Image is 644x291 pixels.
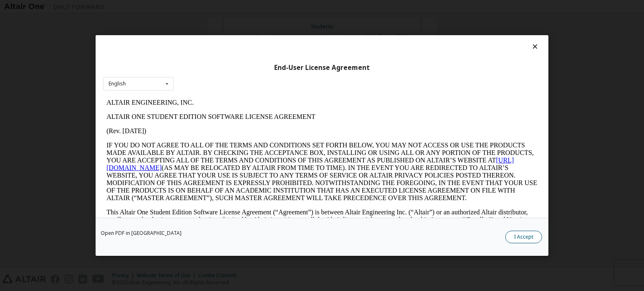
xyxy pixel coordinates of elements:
p: IF YOU DO NOT AGREE TO ALL OF THE TERMS AND CONDITIONS SET FORTH BELOW, YOU MAY NOT ACCESS OR USE... [3,46,434,106]
p: (Rev. [DATE]) [3,32,434,39]
button: I Accept [505,231,542,243]
p: ALTAIR ENGINEERING, INC. [3,3,434,11]
a: [URL][DOMAIN_NAME] [3,61,411,76]
p: This Altair One Student Edition Software License Agreement (“Agreement”) is between Altair Engine... [3,113,434,143]
div: English [109,81,126,86]
p: ALTAIR ONE STUDENT EDITION SOFTWARE LICENSE AGREEMENT [3,18,434,25]
a: Open PDF in [GEOGRAPHIC_DATA] [101,231,182,236]
div: End-User License Agreement [103,64,541,72]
